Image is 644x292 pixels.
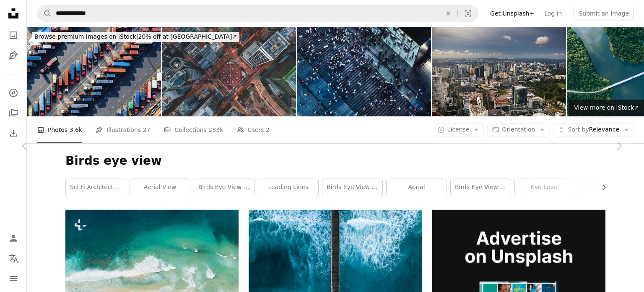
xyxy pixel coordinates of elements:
[553,123,634,137] button: Sort byRelevance
[143,125,151,134] span: 27
[194,179,254,196] a: birds eye view city
[594,106,644,187] a: Next
[387,179,447,196] a: aerial
[130,179,190,196] a: aerial view
[515,179,575,196] a: eye level
[432,27,566,116] img: Singapore Looking Towards Newton from a Skyscraper Balcony
[502,126,535,133] span: Orientation
[297,27,431,116] img: Aerial View of Crowded Pedestrians Walking on the Business Street at Night
[5,84,22,101] a: Explore
[485,7,539,20] a: Get Unsplash+
[258,179,318,196] a: leading lines
[568,126,619,134] span: Relevance
[27,27,244,47] a: Browse premium images on iStock|20% off at [GEOGRAPHIC_DATA]↗
[5,250,22,267] button: Language
[5,105,22,121] a: Collections
[574,104,639,111] span: View more on iStock ↗
[487,123,550,137] button: Orientation
[433,123,484,137] button: License
[5,27,22,44] a: Photos
[569,100,644,116] a: View more on iStock↗
[458,5,478,21] button: Visual search
[439,5,457,21] button: Clear
[65,153,605,168] h1: Birds eye view
[236,116,270,143] a: Users 2
[34,33,138,40] span: Browse premium images on iStock |
[5,47,22,64] a: Illustrations
[266,125,270,134] span: 2
[5,270,22,287] button: Menu
[574,7,634,20] button: Submit an image
[579,179,639,196] a: nature
[27,27,161,116] img: Aerial View, Rows of Trucks Driving in Harbor with Trailers
[37,5,52,21] button: Search Unsplash
[322,179,382,196] a: birds eye view people
[5,230,22,247] a: Log in / Sign up
[96,116,150,143] a: Illustrations 27
[162,27,296,116] img: Singapore Downtown and Architecture
[447,126,470,133] span: License
[164,116,223,143] a: Collections 283k
[65,264,239,271] a: background pattern
[451,179,511,196] a: birds eye view of city
[34,33,237,40] span: 20% off at [GEOGRAPHIC_DATA] ↗
[208,125,223,134] span: 283k
[596,179,605,196] button: scroll list to the right
[66,179,126,196] a: sci fi architecture
[568,126,589,133] span: Sort by
[539,7,567,20] a: Log in
[37,5,478,22] form: Find visuals sitewide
